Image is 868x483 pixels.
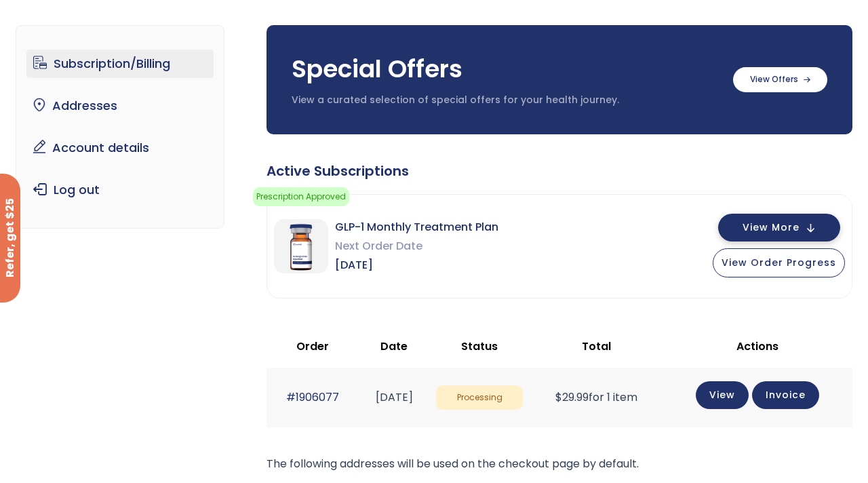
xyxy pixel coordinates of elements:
nav: Account pages [16,25,225,229]
a: Subscription/Billing [26,50,214,78]
button: View Order Progress [713,248,845,277]
span: Date [380,339,408,354]
td: for 1 item [530,368,663,427]
a: Addresses [26,92,214,120]
span: Total [582,339,611,354]
a: Account details [26,134,214,162]
span: Prescription Approved [253,187,349,206]
span: Status [461,339,498,354]
a: Invoice [752,381,819,409]
time: [DATE] [376,389,413,405]
span: Processing [436,385,523,410]
span: [DATE] [335,256,498,275]
span: GLP-1 Monthly Treatment Plan [335,218,498,237]
span: $ [555,389,562,405]
h3: Special Offers [292,52,719,86]
p: The following addresses will be used on the checkout page by default. [267,455,852,474]
a: Log out [26,176,214,204]
div: Active Subscriptions [267,161,852,180]
span: View More [743,223,800,232]
span: 29.99 [555,389,589,405]
span: Order [296,339,329,354]
button: View More [718,214,840,241]
a: View [696,381,749,409]
a: #1906077 [286,389,339,405]
span: View Order Progress [722,256,836,269]
p: View a curated selection of special offers for your health journey. [292,94,719,107]
span: Next Order Date [335,237,498,256]
span: Actions [736,339,778,354]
